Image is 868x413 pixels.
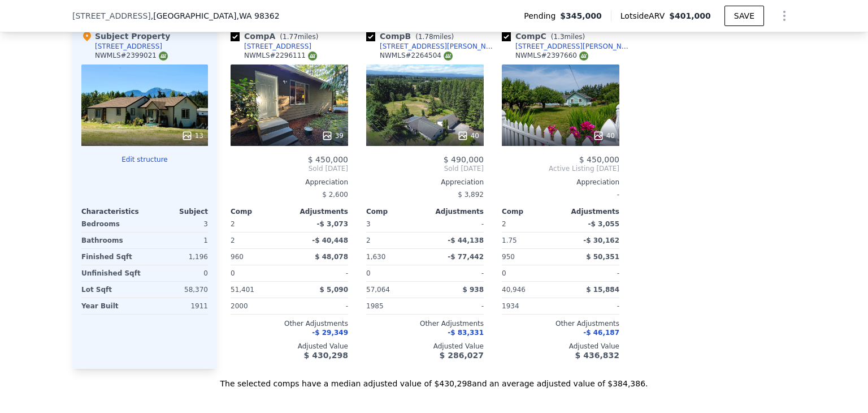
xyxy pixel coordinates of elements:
div: 39 [322,130,344,141]
div: Bathrooms [81,233,142,248]
div: NWMLS # 2397660 [515,51,588,61]
div: Adjusted Value [231,342,348,351]
div: Appreciation [231,178,348,187]
span: , WA 98362 [236,11,279,20]
div: Bedrooms [81,216,142,232]
span: -$ 77,442 [448,253,484,261]
div: Adjustments [425,207,484,216]
div: Appreciation [366,178,484,187]
div: Adjustments [289,207,348,216]
div: Adjustments [561,207,619,216]
button: SAVE [724,6,764,26]
div: Finished Sqft [81,249,142,265]
div: - [427,298,484,314]
div: 2 [231,233,287,248]
span: $ 5,090 [320,286,348,294]
div: Characteristics [81,207,145,216]
div: NWMLS # 2399021 [95,51,168,61]
span: $ 450,000 [579,155,619,164]
div: Unfinished Sqft [81,265,142,281]
span: Pending [524,10,560,21]
div: Appreciation [502,178,619,187]
span: -$ 40,448 [312,236,348,244]
div: - [563,265,619,281]
span: $345,000 [560,10,602,21]
span: -$ 44,138 [448,236,484,244]
div: Other Adjustments [502,319,619,328]
div: 40 [593,130,615,141]
div: Other Adjustments [231,319,348,328]
div: 40 [457,130,479,141]
span: 3 [366,220,371,228]
span: -$ 3,073 [317,220,348,228]
div: - [427,265,484,281]
div: Other Adjustments [366,319,484,328]
span: Sold [DATE] [231,164,348,173]
div: Comp [366,207,425,216]
a: [STREET_ADDRESS] [231,42,311,51]
div: 1.75 [502,233,558,248]
span: Sold [DATE] [366,164,484,173]
div: - [292,265,348,281]
span: $ 436,832 [575,351,619,360]
a: [STREET_ADDRESS][PERSON_NAME] [366,42,497,51]
span: ( miles) [546,33,589,41]
span: $ 286,027 [440,351,484,360]
div: [STREET_ADDRESS][PERSON_NAME] [515,42,633,51]
div: NWMLS # 2296111 [244,51,317,61]
span: 1.3 [553,33,564,41]
span: $ 450,000 [308,155,348,164]
span: $ 490,000 [444,155,484,164]
span: ( miles) [275,33,323,41]
span: 0 [366,269,371,277]
span: 950 [502,253,515,261]
span: 960 [231,253,244,261]
span: $ 430,298 [304,351,348,360]
span: Active Listing [DATE] [502,164,619,173]
div: 0 [147,265,208,281]
a: [STREET_ADDRESS][PERSON_NAME] [502,42,633,51]
div: [STREET_ADDRESS] [95,42,162,51]
div: 13 [181,130,203,141]
div: 2000 [231,298,287,314]
span: -$ 30,162 [583,236,619,244]
span: 1.78 [418,33,433,41]
button: Show Options [773,5,796,27]
span: 1.77 [283,33,298,41]
div: Comp B [366,31,458,42]
span: Lotside ARV [620,10,669,21]
span: 2 [502,220,506,228]
div: Comp [502,207,561,216]
span: -$ 3,055 [588,220,619,228]
img: NWMLS Logo [308,51,317,61]
button: Edit structure [81,155,208,164]
div: The selected comps have a median adjusted value of $430,298 and an average adjusted value of $384... [72,369,796,389]
span: $ 2,600 [322,191,348,199]
div: - [563,298,619,314]
span: $ 938 [462,286,484,294]
div: 2 [366,233,423,248]
img: NWMLS Logo [579,51,588,61]
div: Adjusted Value [502,342,619,351]
div: [STREET_ADDRESS] [244,42,311,51]
div: 1934 [502,298,558,314]
span: -$ 29,349 [312,329,348,337]
div: Comp A [231,31,323,42]
span: $401,000 [669,11,711,20]
span: 0 [231,269,235,277]
div: 1 [147,233,208,248]
span: 2 [231,220,235,228]
span: , [GEOGRAPHIC_DATA] [151,10,280,21]
span: $ 50,351 [586,253,619,261]
div: Adjusted Value [366,342,484,351]
span: -$ 83,331 [448,329,484,337]
span: -$ 46,187 [583,329,619,337]
div: 1911 [147,298,208,314]
span: ( miles) [411,33,458,41]
span: 40,946 [502,286,526,294]
div: 1985 [366,298,423,314]
span: [STREET_ADDRESS] [72,10,151,21]
div: NWMLS # 2264504 [380,51,453,61]
span: $ 3,892 [458,191,484,199]
span: 51,401 [231,286,254,294]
